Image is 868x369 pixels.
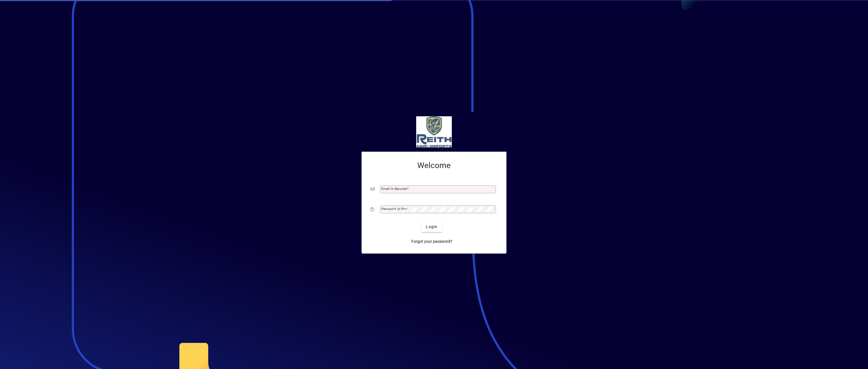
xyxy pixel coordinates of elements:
mat-label: Email or Barcode [381,187,407,191]
button: Login [421,222,442,232]
h2: Welcome [371,161,497,170]
a: Forgot your password? [409,237,455,247]
mat-label: Password or Pin [381,207,406,211]
span: Login [426,224,437,230]
span: Forgot your password? [411,239,452,244]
